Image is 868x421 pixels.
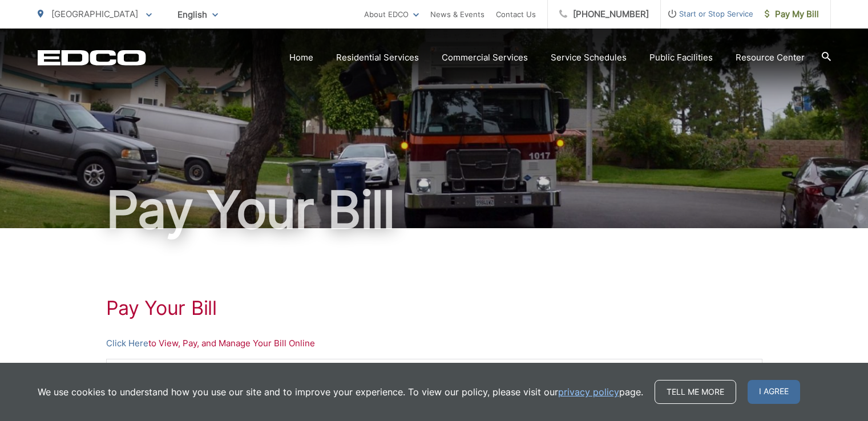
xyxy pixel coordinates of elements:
[38,181,831,238] h1: Pay Your Bill
[38,50,146,66] a: EDCD logo. Return to the homepage.
[655,380,736,404] a: Tell me more
[430,7,485,21] a: News & Events
[106,337,148,350] a: Click Here
[106,297,762,319] h1: Pay Your Bill
[336,51,419,64] a: Residential Services
[289,51,313,64] a: Home
[442,51,528,64] a: Commercial Services
[496,7,536,21] a: Contact Us
[551,51,627,64] a: Service Schedules
[558,385,619,399] a: privacy policy
[649,51,713,64] a: Public Facilities
[51,9,138,19] span: [GEOGRAPHIC_DATA]
[765,7,819,21] span: Pay My Bill
[38,385,643,399] p: We use cookies to understand how you use our site and to improve your experience. To view our pol...
[169,5,227,25] span: English
[106,337,762,350] p: to View, Pay, and Manage Your Bill Online
[364,7,419,21] a: About EDCO
[736,51,805,64] a: Resource Center
[748,380,800,404] span: I agree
